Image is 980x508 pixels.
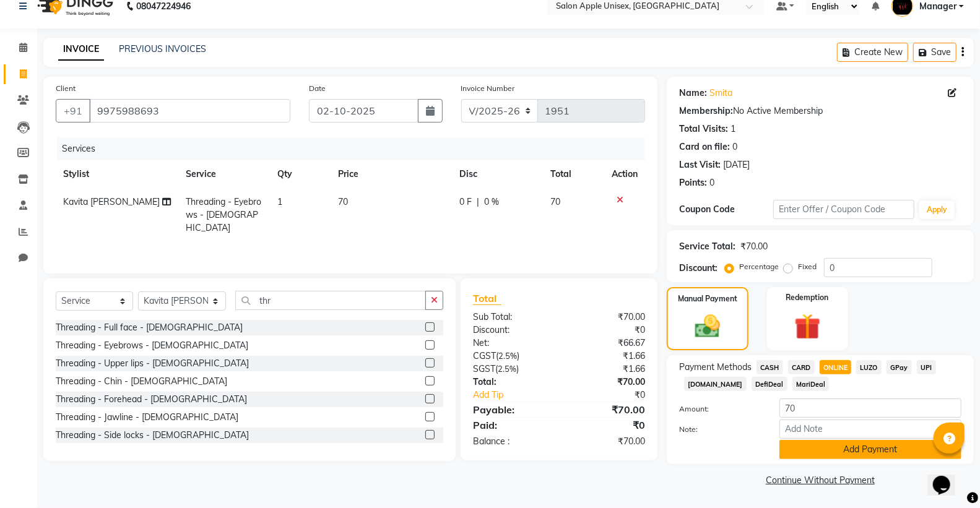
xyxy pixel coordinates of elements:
[575,389,654,402] div: ₹0
[928,458,968,496] iframe: chat widget
[679,105,733,118] div: Membership:
[820,360,852,374] span: ONLINE
[687,312,728,341] img: _cash.svg
[484,196,499,209] span: 0 %
[731,123,735,136] div: 1
[56,411,238,424] div: Threading - Jawline - [DEMOGRAPHIC_DATA]
[338,196,348,207] span: 70
[559,418,654,433] div: ₹0
[773,200,914,219] input: Enter Offer / Coupon Code
[452,160,543,188] th: Disc
[679,240,735,253] div: Service Total:
[464,435,559,448] div: Balance :
[63,196,160,207] span: Kavita [PERSON_NAME]
[543,160,604,188] th: Total
[309,83,326,94] label: Date
[604,160,645,188] th: Action
[464,418,559,433] div: Paid:
[178,160,270,188] th: Service
[235,291,426,310] input: Search or Scan
[679,105,961,118] div: No Active Membership
[459,196,472,209] span: 0 F
[757,360,783,374] span: CASH
[559,376,654,389] div: ₹70.00
[331,160,452,188] th: Price
[559,337,654,350] div: ₹66.67
[559,363,654,376] div: ₹1.66
[56,99,90,123] button: +91
[779,398,961,418] input: Amount
[740,240,768,253] div: ₹70.00
[473,363,495,374] span: SGST
[498,351,517,361] span: 2.5%
[856,360,882,374] span: LUZO
[464,363,559,376] div: ( )
[498,364,516,374] span: 2.5%
[670,403,770,415] label: Amount:
[58,38,104,61] a: INVOICE
[464,350,559,363] div: ( )
[684,377,747,391] span: [DOMAIN_NAME]
[788,360,815,374] span: CARD
[669,474,971,487] a: Continue Without Payment
[752,377,787,391] span: DefiDeal
[732,140,737,153] div: 0
[464,311,559,324] div: Sub Total:
[913,43,956,62] button: Save
[464,402,559,417] div: Payable:
[739,261,779,272] label: Percentage
[57,137,654,160] div: Services
[56,160,178,188] th: Stylist
[723,158,750,171] div: [DATE]
[679,87,707,100] div: Name:
[473,350,496,361] span: CGST
[670,424,770,435] label: Note:
[464,337,559,350] div: Net:
[119,43,206,54] a: PREVIOUS INVOICES
[473,292,501,305] span: Total
[709,176,714,189] div: 0
[89,99,290,123] input: Search by Name/Mobile/Email/Code
[559,311,654,324] div: ₹70.00
[56,375,227,388] div: Threading - Chin - [DEMOGRAPHIC_DATA]
[56,357,249,370] div: Threading - Upper lips - [DEMOGRAPHIC_DATA]
[559,350,654,363] div: ₹1.66
[679,361,752,374] span: Payment Methods
[270,160,331,188] th: Qty
[277,196,282,207] span: 1
[464,376,559,389] div: Total:
[56,429,249,442] div: Threading - Side locks - [DEMOGRAPHIC_DATA]
[559,435,654,448] div: ₹70.00
[678,293,737,304] label: Manual Payment
[186,196,261,233] span: Threading - Eyebrows - [DEMOGRAPHIC_DATA]
[786,292,829,303] label: Redemption
[679,262,718,275] div: Discount:
[477,196,479,209] span: |
[786,311,829,343] img: _gift.svg
[464,389,575,402] a: Add Tip
[887,360,912,374] span: GPay
[559,402,654,417] div: ₹70.00
[559,324,654,337] div: ₹0
[779,440,961,459] button: Add Payment
[550,196,560,207] span: 70
[798,261,817,272] label: Fixed
[679,176,707,189] div: Points:
[679,158,721,171] div: Last Visit:
[709,87,732,100] a: Smita
[837,43,908,62] button: Create New
[792,377,830,391] span: MariDeal
[779,420,961,439] input: Add Note
[56,321,243,334] div: Threading - Full face - [DEMOGRAPHIC_DATA]
[679,123,728,136] div: Total Visits:
[679,203,773,216] div: Coupon Code
[461,83,515,94] label: Invoice Number
[56,83,76,94] label: Client
[919,200,955,219] button: Apply
[464,324,559,337] div: Discount:
[679,140,730,153] div: Card on file:
[56,393,247,406] div: Threading - Forehead - [DEMOGRAPHIC_DATA]
[56,339,248,352] div: Threading - Eyebrows - [DEMOGRAPHIC_DATA]
[917,360,936,374] span: UPI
